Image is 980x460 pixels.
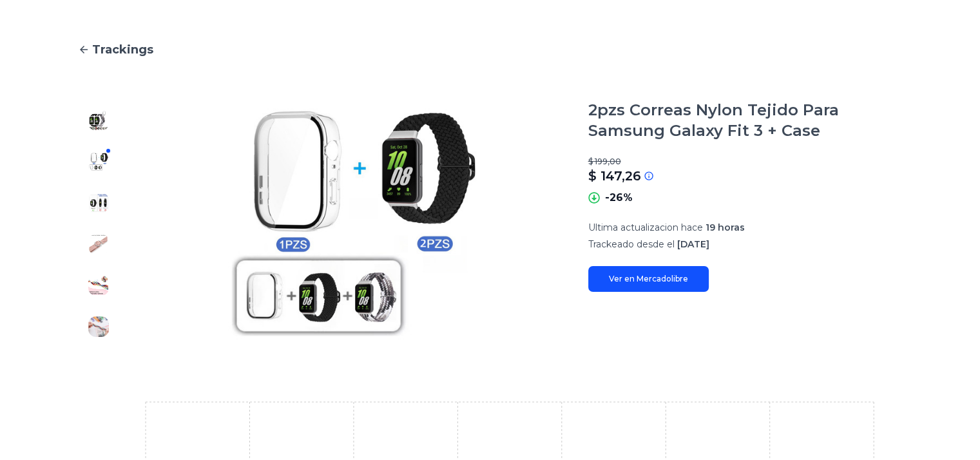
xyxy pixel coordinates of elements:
[677,238,709,250] span: [DATE]
[588,167,641,185] p: $ 147,26
[605,190,633,206] p: -26%
[588,266,709,292] a: Ver en Mercadolibre
[92,41,153,59] span: Trackings
[706,222,745,233] span: 19 horas
[588,157,903,167] p: $ 199,00
[88,151,109,172] img: 2pzs Correas Nylon Tejido Para Samsung Galaxy Fit 3 + Case
[88,275,109,296] img: 2pzs Correas Nylon Tejido Para Samsung Galaxy Fit 3 + Case
[88,193,109,213] img: 2pzs Correas Nylon Tejido Para Samsung Galaxy Fit 3 + Case
[78,41,903,59] a: Trackings
[145,100,562,347] img: 2pzs Correas Nylon Tejido Para Samsung Galaxy Fit 3 + Case
[588,238,675,250] span: Trackeado desde el
[88,316,109,337] img: 2pzs Correas Nylon Tejido Para Samsung Galaxy Fit 3 + Case
[88,234,109,254] img: 2pzs Correas Nylon Tejido Para Samsung Galaxy Fit 3 + Case
[588,222,703,233] span: Ultima actualizacion hace
[88,110,109,131] img: 2pzs Correas Nylon Tejido Para Samsung Galaxy Fit 3 + Case
[588,100,903,141] h1: 2pzs Correas Nylon Tejido Para Samsung Galaxy Fit 3 + Case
